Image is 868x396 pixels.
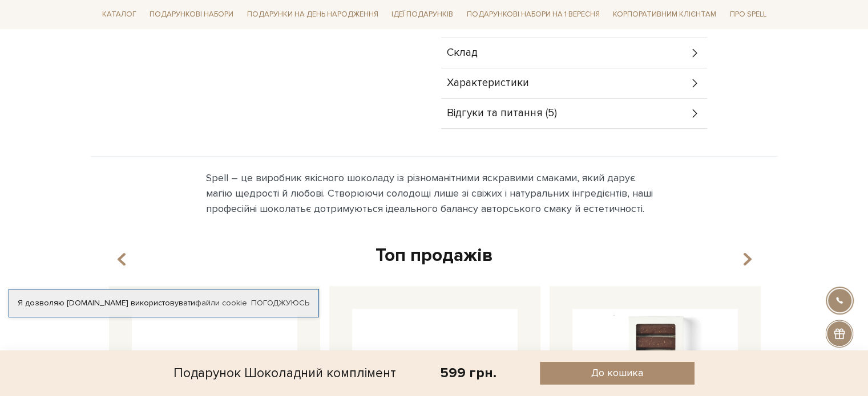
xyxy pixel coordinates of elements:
[206,170,663,217] div: Spell – це виробник якісного шоколаду із різноманітними яскравими смаками, який дарує магію щедро...
[591,366,643,379] span: До кошика
[195,298,247,308] a: файли cookie
[608,5,721,24] a: Корпоративним клієнтам
[440,364,496,382] div: 599 грн.
[104,244,764,268] div: Топ продажів
[447,48,478,58] span: Склад
[725,6,771,23] a: Про Spell
[145,6,238,23] a: Подарункові набори
[243,6,383,23] a: Подарунки на День народження
[251,298,309,308] a: Погоджуюсь
[447,78,529,88] span: Характеристики
[462,5,604,24] a: Подарункові набори на 1 Вересня
[540,362,695,385] button: До кошика
[447,108,557,119] span: Відгуки та питання (5)
[98,6,141,23] a: Каталог
[173,362,396,385] div: Подарунок Шоколадний комплімент
[9,298,318,308] div: Я дозволяю [DOMAIN_NAME] використовувати
[387,6,458,23] a: Ідеї подарунків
